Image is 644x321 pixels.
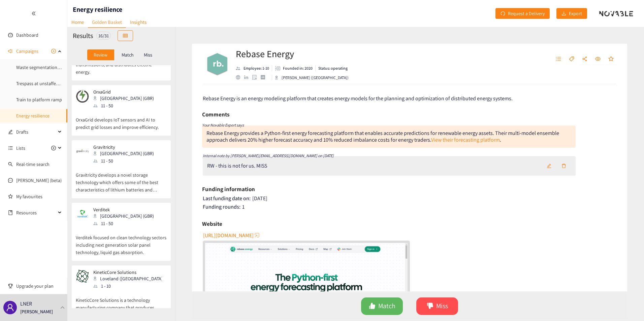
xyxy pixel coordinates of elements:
[369,302,376,310] span: like
[16,125,56,139] span: Drafts
[595,56,601,62] span: eye
[556,160,571,171] button: delete
[318,65,348,71] p: Status: operating
[16,206,56,219] span: Resources
[431,136,500,143] a: View their forecasting platform
[93,220,158,227] div: 11 - 50
[261,75,269,79] a: crunchbase
[203,204,617,210] div: 1
[495,8,550,19] button: redoRequest a Delivery
[8,130,13,134] span: edit
[236,47,349,61] h2: Rebase Energy
[569,10,582,17] span: Export
[316,65,348,71] li: Status
[93,144,154,150] p: Gravitricity
[203,195,251,202] span: Last funding date on:
[542,160,556,171] button: edit
[93,275,166,282] div: Loveland ([GEOGRAPHIC_DATA])
[582,56,587,62] span: share-alt
[8,210,13,215] span: book
[76,144,89,158] img: Snapshot of the company's website
[93,212,158,220] div: [GEOGRAPHIC_DATA] (GBR)
[16,32,38,38] a: Dashboard
[8,284,13,288] span: trophy
[252,75,261,80] a: google maps
[361,297,403,315] button: likeMatch
[16,64,81,70] a: Waste segmentation and sorting
[31,11,36,16] span: double-left
[283,65,313,71] p: Founded in: 2020
[16,177,62,183] a: [PERSON_NAME] (beta)
[552,54,565,65] button: unordered-list
[126,17,151,27] a: Insights
[508,10,545,17] span: Request a Delivery
[6,304,14,312] span: user
[202,109,229,119] h6: Comments
[206,130,559,143] div: Rebase Energy provides a Python-first energy forecasting platform that enables accurate predictio...
[73,31,93,40] h2: Results
[93,207,154,212] p: Verditek
[76,270,89,283] img: Snapshot of the company's website
[67,17,88,27] a: Home
[93,95,158,102] div: [GEOGRAPHIC_DATA] (GBR)
[569,56,574,62] span: tag
[93,270,162,275] p: KineticCore Solutions
[76,290,167,319] p: KineticCore Solutions is a technology manufacturing company that produces energy storage systems.
[244,65,269,71] p: Employee: 1-10
[236,75,244,79] a: website
[203,230,260,241] button: [URL][DOMAIN_NAME]
[566,54,578,65] button: tag
[534,248,644,321] iframe: Chat Widget
[94,52,107,58] p: Review
[547,164,551,169] span: edit
[16,44,38,58] span: Campaigns
[203,195,617,202] div: [DATE]
[118,30,133,41] button: table
[561,11,566,16] span: download
[16,161,50,167] a: Real-time search
[16,141,25,155] span: Lists
[592,54,604,65] button: eye
[202,219,222,229] h6: Website
[202,122,244,128] i: Your Novable Expert says
[16,190,62,203] a: My favourites
[96,32,111,40] div: 16 / 31
[204,50,231,77] img: Company Logo
[144,52,152,58] p: Miss
[93,89,154,95] p: OrxaGrid
[203,153,334,158] i: Internal note by [PERSON_NAME][EMAIL_ADDRESS][DOMAIN_NAME] on [DATE]
[16,80,76,86] a: Trespass at unstaffed stations
[561,164,566,169] span: delete
[416,297,458,315] button: dislikeMiss
[51,49,56,53] span: plus-circle
[16,97,62,103] a: Train to platform ramp
[8,146,13,150] span: unordered-list
[93,102,158,109] div: 11 - 50
[76,227,167,256] p: Verditek focused on clean technology sectors including next generation solar panel technology, li...
[93,150,158,157] div: [GEOGRAPHIC_DATA] (GBR)
[427,302,433,310] span: dislike
[556,56,561,62] span: unordered-list
[236,65,272,71] li: Employees
[20,308,53,315] p: [PERSON_NAME]
[51,146,56,150] span: plus-circle
[203,231,254,240] span: [URL][DOMAIN_NAME]
[20,299,32,308] p: LNER
[579,54,591,65] button: share-alt
[76,207,89,220] img: Snapshot of the company's website
[76,109,167,131] p: OrxaGrid develops IoT sensors and AI to predict grid losses and improve efficiency.
[207,163,267,169] div: RW - this is not for us. MISS
[244,75,252,79] a: linkedin
[501,11,505,16] span: redo
[93,157,158,165] div: 11 - 50
[272,65,316,71] li: Founded in year
[122,52,134,58] p: Match
[608,56,614,62] span: star
[16,279,62,293] span: Upgrade your plan
[605,54,617,65] button: star
[378,301,395,311] span: Match
[123,33,128,39] span: table
[436,301,448,311] span: Miss
[203,203,240,210] span: Funding rounds:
